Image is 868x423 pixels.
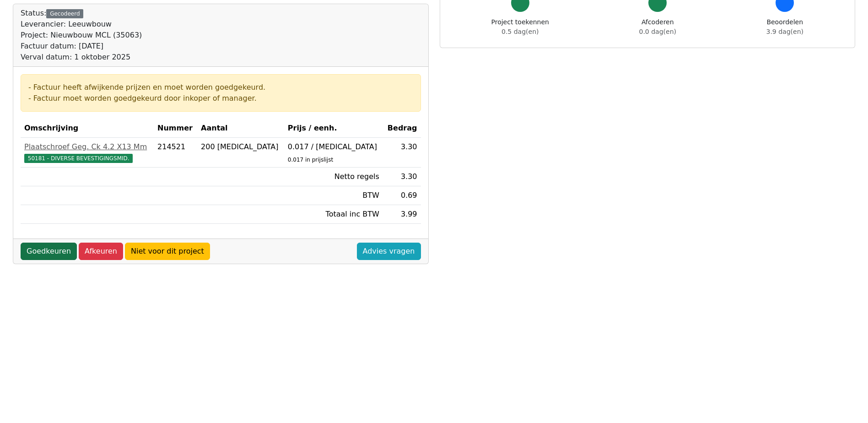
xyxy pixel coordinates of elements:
[383,168,421,186] td: 3.30
[383,186,421,205] td: 0.69
[46,9,83,18] div: Gecodeerd
[284,205,383,224] td: Totaal inc BTW
[383,205,421,224] td: 3.99
[288,141,379,152] div: 0.017 / [MEDICAL_DATA]
[21,8,142,63] div: Status:
[21,30,142,41] div: Project: Nieuwbouw MCL (35063)
[197,119,284,138] th: Aantal
[21,41,142,52] div: Factuur datum: [DATE]
[284,119,383,138] th: Prijs / eenh.
[288,157,333,163] sub: 0.017 in prijslijst
[24,154,133,163] span: 50181 - DIVERSE BEVESTIGINGSMID.
[21,243,77,260] a: Goedkeuren
[639,17,676,37] div: Afcoderen
[24,141,150,163] a: Plaatschroef Geg. Ck 4.2 X13 Mm50181 - DIVERSE BEVESTIGINGSMID.
[766,28,803,35] span: 3.9 dag(en)
[501,28,539,35] span: 0.5 dag(en)
[154,119,197,138] th: Nummer
[21,52,142,63] div: Verval datum: 1 oktober 2025
[28,82,413,93] div: - Factuur heeft afwijkende prijzen en moet worden goedgekeurd.
[766,17,803,37] div: Beoordelen
[383,138,421,168] td: 3.30
[154,138,197,168] td: 214521
[28,93,413,104] div: - Factuur moet worden goedgekeurd door inkoper of manager.
[21,19,142,30] div: Leverancier: Leeuwbouw
[21,119,154,138] th: Omschrijving
[639,28,676,35] span: 0.0 dag(en)
[24,141,150,152] div: Plaatschroef Geg. Ck 4.2 X13 Mm
[491,17,549,37] div: Project toekennen
[284,168,383,186] td: Netto regels
[383,119,421,138] th: Bedrag
[284,186,383,205] td: BTW
[125,243,210,260] a: Niet voor dit project
[357,243,421,260] a: Advies vragen
[79,243,123,260] a: Afkeuren
[201,141,280,152] div: 200 [MEDICAL_DATA]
